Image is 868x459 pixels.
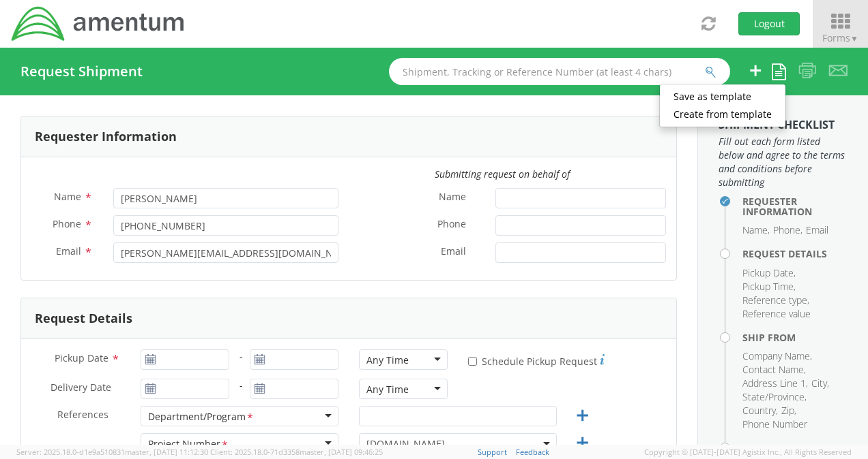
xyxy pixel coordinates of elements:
[50,381,111,396] span: Delivery Date
[742,249,848,259] h4: Request Details
[56,244,81,257] span: Email
[366,383,409,396] div: Any Time
[55,351,108,364] span: Pickup Date
[742,349,812,363] li: Company Name
[366,437,549,450] span: 4901.00.00.C.0015.VMT2G.NC
[742,307,811,321] li: Reference value
[125,447,208,457] span: master, [DATE] 11:12:30
[811,377,829,390] li: City
[742,390,807,404] li: State/Province
[660,88,785,106] a: Save as template
[742,280,796,294] li: Pickup Time
[54,190,81,203] span: Name
[468,357,477,366] input: Schedule Pickup Request
[742,443,848,453] h4: Ship To
[300,447,383,457] span: master, [DATE] 09:46:25
[719,135,848,189] span: Fill out each form listed below and agree to the terms and conditions before submitting
[35,312,132,326] h3: Request Details
[10,5,186,43] img: dyn-intl-logo-049831509241104b2a82.png
[516,447,549,457] a: Feedback
[53,217,81,230] span: Phone
[478,447,507,457] a: Support
[742,404,778,417] li: Country
[148,410,255,424] div: Department/Program
[742,332,848,343] h4: Ship From
[738,12,800,35] button: Logout
[359,433,557,454] span: 4901.00.00.C.0015.VMT2G.NC
[35,130,177,144] h3: Requester Information
[644,447,852,458] span: Copyright © [DATE]-[DATE] Agistix Inc., All Rights Reserved
[806,223,828,237] li: Email
[781,404,796,417] li: Zip
[742,377,808,390] li: Address Line 1
[742,294,809,307] li: Reference type
[16,447,208,457] span: Server: 2025.18.0-d1e9a510831
[742,363,806,377] li: Contact Name
[742,223,770,237] li: Name
[366,353,409,367] div: Any Time
[389,58,730,85] input: Shipment, Tracking or Reference Number (at least 4 chars)
[210,447,383,457] span: Client: 2025.18.0-71d3358
[468,352,605,368] label: Schedule Pickup Request
[437,217,466,233] span: Phone
[439,190,466,206] span: Name
[850,33,858,44] span: ▼
[57,408,108,421] span: References
[773,223,802,237] li: Phone
[441,244,466,260] span: Email
[148,437,229,452] div: Project Number
[435,168,570,180] i: Submitting request on behalf of
[660,106,785,123] a: Create from template
[742,266,796,280] li: Pickup Date
[20,64,143,79] h4: Request Shipment
[742,196,848,217] h4: Requester Information
[719,119,848,131] h3: Shipment Checklist
[742,417,807,431] li: Phone Number
[822,31,858,44] span: Forms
